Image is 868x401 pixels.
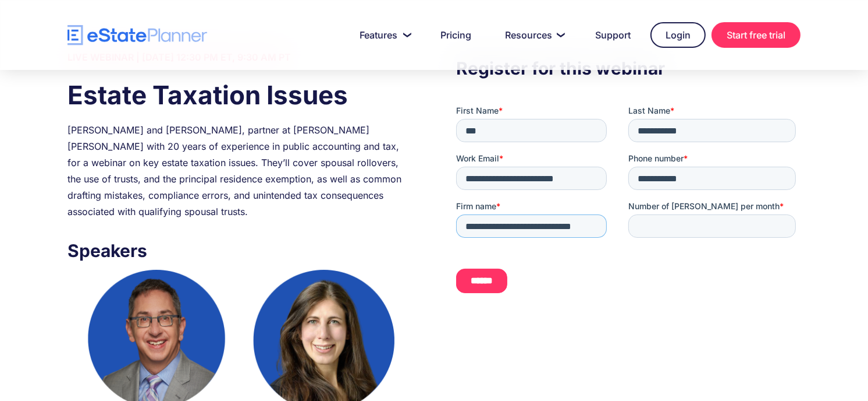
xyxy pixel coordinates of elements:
[426,23,485,47] a: Pricing
[346,23,421,47] a: Features
[456,105,801,303] iframe: Form 0
[67,77,412,113] h1: Estate Taxation Issues
[67,25,207,45] a: home
[650,22,706,48] a: Login
[67,237,412,264] h3: Speakers
[712,22,801,48] a: Start free trial
[581,23,645,47] a: Support
[491,23,575,47] a: Resources
[67,122,412,220] div: [PERSON_NAME] and [PERSON_NAME], partner at [PERSON_NAME] [PERSON_NAME] with 20 years of experien...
